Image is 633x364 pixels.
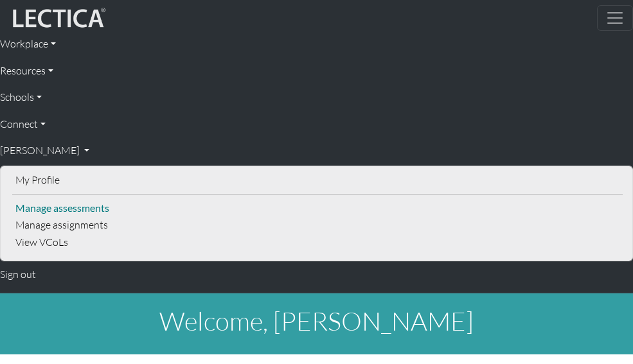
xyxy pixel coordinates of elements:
a: My Profile [12,171,623,189]
a: Manage assessments [12,200,623,217]
a: Manage assignments [12,216,623,234]
img: lecticalive [10,6,106,30]
button: Toggle navigation [597,5,633,31]
a: View VCoLs [12,234,623,251]
ul: [PERSON_NAME] [12,171,623,251]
